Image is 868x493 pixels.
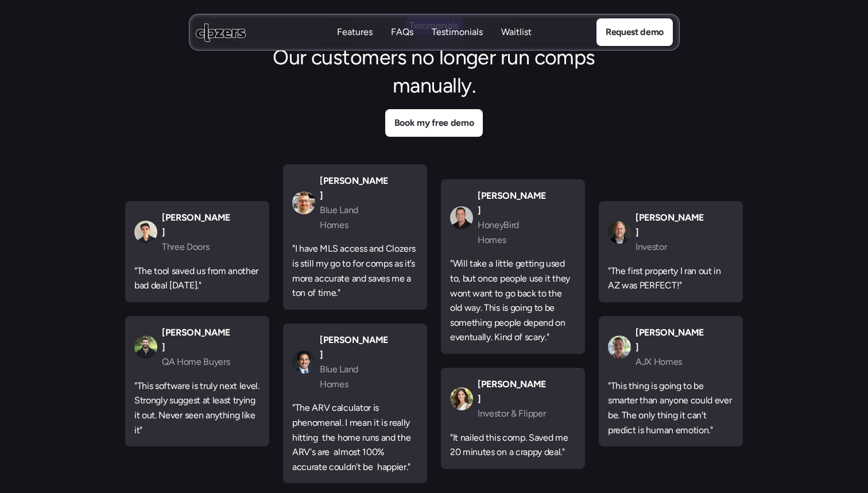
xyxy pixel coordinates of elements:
[478,188,547,217] p: [PERSON_NAME]
[478,376,547,406] p: [PERSON_NAME]
[320,362,389,391] p: Blue Land Homes
[337,26,373,38] p: Features
[320,203,389,232] p: Blue Land Homes
[162,325,231,355] p: [PERSON_NAME]
[608,378,734,437] p: "This thing is going to be smarter than anyone could ever be. The only thing it can't predict is ...
[385,109,483,137] a: Book my free demo
[162,210,231,240] p: [PERSON_NAME]
[635,355,704,369] p: AJX Homes
[391,38,413,51] p: FAQs
[337,38,373,51] p: Features
[635,240,704,255] p: Investor
[394,115,474,130] p: Book my free demo
[501,38,532,51] p: Waitlist
[162,240,231,255] p: Three Doors
[635,325,704,355] p: [PERSON_NAME]
[134,263,260,292] p: "The tool saved us from another bad deal [DATE]."
[501,26,532,39] a: WaitlistWaitlist
[608,263,734,292] p: "The first property I ran out in AZ was PERFECT!"
[337,26,373,39] a: FeaturesFeatures
[635,210,704,240] p: [PERSON_NAME]
[478,217,547,246] p: HoneyBird Homes
[432,26,483,39] a: TestimonialsTestimonials
[450,430,576,459] p: "It nailed this comp. Saved me 20 minutes on a crappy deal."
[134,378,260,437] p: "This software is truly next level. Strongly suggest at least trying it out. Never seen anything ...
[320,174,389,203] p: [PERSON_NAME]
[432,25,483,38] p: Testimonials
[391,26,413,39] a: FAQsFAQs
[239,44,629,100] h2: Our customers no longer run comps manually.
[478,406,547,421] p: Investor & Flipper
[391,25,413,38] p: FAQs
[292,241,418,300] p: "I have MLS access and Clozers is still my go to for comps as it’s more accurate and saves me a t...
[605,25,663,40] p: Request demo
[501,26,532,38] p: Waitlist
[596,18,672,46] a: Request demo
[450,256,576,345] p: "Will take a little getting used to, but once people use it they wont want to go back to the old ...
[162,355,231,369] p: QA Home Buyers
[432,38,483,51] p: Testimonials
[320,332,389,361] p: [PERSON_NAME]
[292,400,418,474] p: "The ARV calculator is phenomenal. I mean it is really hitting the home runs and the ARV's are al...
